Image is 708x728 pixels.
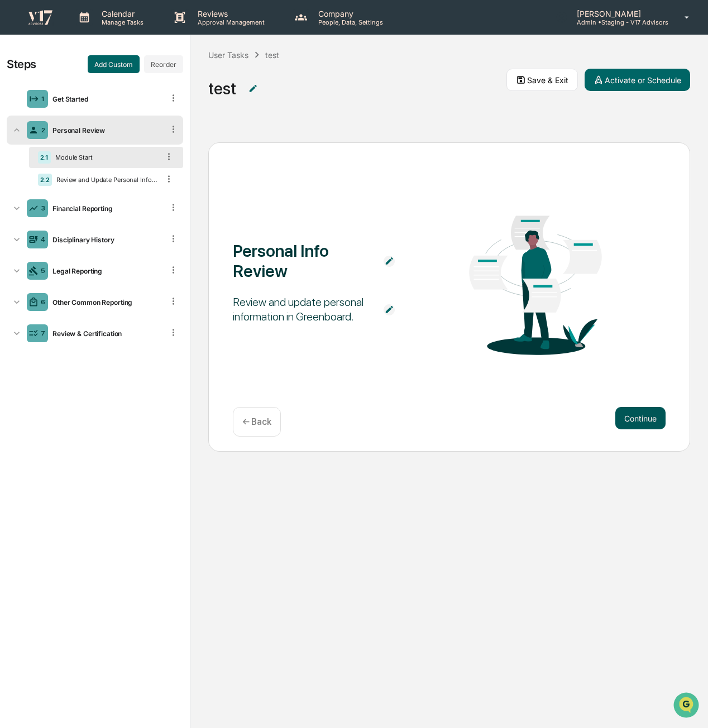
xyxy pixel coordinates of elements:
[7,58,36,71] div: Steps
[7,223,76,243] a: 🖐️Preclearance
[233,241,372,281] div: Personal Info Review
[48,267,164,275] div: Legal Reporting
[309,18,389,26] p: People, Data, Settings
[23,85,44,105] img: 8933085812038_c878075ebb4cc5468115_72.jpg
[48,204,164,213] div: Financial Reporting
[233,295,372,324] div: Review and update personal information in Greenboard.
[11,250,20,259] div: 🔎
[41,329,45,337] div: 7
[93,18,149,26] p: Manage Tasks
[7,245,75,265] a: 🔎Data Lookup
[568,9,668,18] p: [PERSON_NAME]
[93,151,97,160] span: •
[615,407,666,429] button: Continue
[41,204,45,212] div: 3
[449,189,622,370] img: Personal Info Review
[189,18,270,26] p: Approval Management
[76,223,143,243] a: 🗄️Attestations
[48,298,164,306] div: Other Common Reporting
[50,96,154,105] div: We're available if you need us!
[11,171,29,189] img: Jack Rasmussen
[190,88,203,102] button: Start new chat
[111,276,135,285] span: Pylon
[189,9,270,18] p: Reviews
[41,95,45,103] div: 1
[22,249,70,260] span: Data Lookup
[22,182,31,191] img: 1746055101610-c473b297-6a78-478c-a979-82029cc54cd1
[48,95,164,103] div: Get Started
[265,50,279,60] div: test
[99,151,147,160] span: 5 minutes ago
[51,154,159,161] div: Module Start
[81,229,90,238] div: 🗄️
[11,23,203,41] p: How can we help?
[506,69,578,91] button: Save & Exit
[144,55,183,73] button: Reorder
[48,236,164,244] div: Disciplinary History
[52,176,159,184] div: Review and Update Personal Information
[92,228,138,239] span: Attestations
[79,276,135,285] a: Powered byPylon
[208,50,248,60] div: User Tasks
[672,691,702,721] iframe: Open customer support
[93,9,149,18] p: Calendar
[41,298,45,306] div: 6
[27,9,54,25] img: logo
[208,78,236,98] div: test
[50,85,183,96] div: Start new chat
[41,267,45,275] div: 5
[11,123,75,132] div: Past conversations
[585,69,690,91] button: Activate or Schedule
[384,304,395,315] img: Additional Document Icon
[242,416,271,427] p: ← Back
[309,9,389,18] p: Company
[38,174,52,186] div: 2.2
[99,181,122,190] span: [DATE]
[48,329,164,338] div: Review & Certification
[88,55,140,73] button: Add Custom
[568,18,668,26] p: Admin • Staging - V17 Advisors
[41,126,45,134] div: 2
[384,256,395,267] img: Additional Document Icon
[35,151,90,160] span: [PERSON_NAME]
[173,121,203,135] button: See all
[93,181,97,190] span: •
[11,85,31,105] img: 1746055101610-c473b297-6a78-478c-a979-82029cc54cd1
[48,126,164,135] div: Personal Review
[35,181,90,190] span: [PERSON_NAME]
[247,83,259,94] img: Additional Document Icon
[11,141,29,159] img: Jessica Watanapun
[22,228,72,239] span: Preclearance
[41,236,45,243] div: 4
[11,229,20,238] div: 🖐️
[38,151,51,164] div: 2.1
